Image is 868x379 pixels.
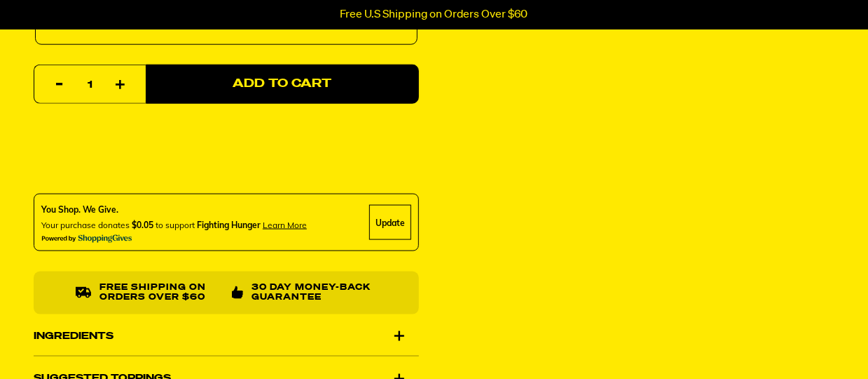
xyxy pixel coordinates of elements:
[233,79,332,91] span: Add to Cart
[41,234,132,244] img: Powered By ShoppingGives
[369,205,411,240] div: Update Cause Button
[340,8,528,21] p: Free U.S Shipping on Orders Over $60
[252,283,377,303] p: 30 Day Money-Back Guarantee
[43,65,137,105] input: quantity
[132,220,153,230] span: $0.05
[197,220,261,230] span: Fighting Hunger
[146,65,419,104] button: Add to Cart
[41,220,130,230] span: Your purchase donates
[263,220,307,230] span: Learn more about donating
[99,283,221,303] p: Free shipping on orders over $60
[41,204,307,216] div: You Shop. We Give.
[34,317,419,356] div: Ingredients
[7,315,132,372] iframe: Marketing Popup
[156,220,195,230] span: to support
